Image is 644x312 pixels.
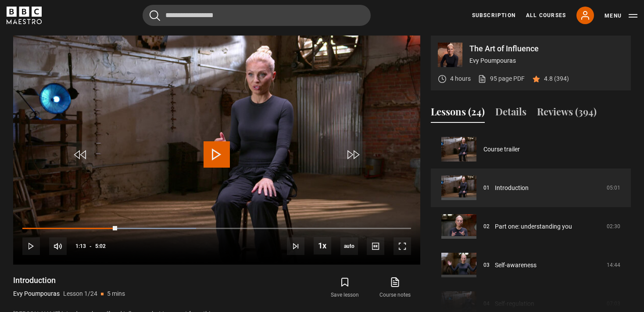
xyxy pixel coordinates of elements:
[495,261,537,270] a: Self-awareness
[544,74,569,83] p: 4.8 (394)
[370,275,420,301] a: Course notes
[605,11,637,20] button: Toggle navigation
[13,289,60,298] p: Evy Poumpouras
[89,243,92,249] span: -
[7,7,42,24] svg: BBC Maestro
[22,228,411,230] div: Progress Bar
[340,237,358,255] div: Current quality: 720p
[478,74,525,83] a: 95 page PDF
[495,183,529,193] a: Introduction
[495,222,572,231] a: Part one: understanding you
[450,74,471,83] p: 4 hours
[469,56,624,65] p: Evy Poumpouras
[95,238,106,254] span: 5:02
[340,237,358,255] span: auto
[526,11,566,19] a: All Courses
[469,45,624,53] p: The Art of Influence
[537,104,597,123] button: Reviews (394)
[394,237,411,255] button: Fullscreen
[495,104,526,123] button: Details
[22,237,40,255] button: Play
[107,289,125,298] p: 5 mins
[150,10,160,21] button: Submit the search query
[472,11,515,19] a: Subscription
[320,275,370,301] button: Save lesson
[49,237,67,255] button: Mute
[13,275,125,286] h1: Introduction
[63,289,97,298] p: Lesson 1/24
[75,238,86,254] span: 1:13
[143,5,371,26] input: Search
[367,237,384,255] button: Captions
[483,145,520,154] a: Course trailer
[431,104,485,123] button: Lessons (24)
[314,237,331,255] button: Playback Rate
[287,237,304,255] button: Next Lesson
[13,36,420,265] video-js: Video Player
